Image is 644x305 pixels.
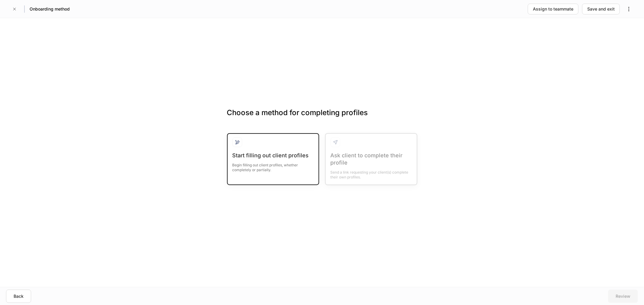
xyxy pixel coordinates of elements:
[616,293,630,299] div: Review
[232,152,314,159] div: Start filling out client profiles
[232,159,314,172] div: Begin filling out client profiles, whether completely or partially.
[14,293,24,299] div: Back
[533,6,573,12] div: Assign to teammate
[528,4,578,14] button: Assign to teammate
[227,108,417,127] h3: Choose a method for completing profiles
[582,4,620,14] button: Save and exit
[30,6,70,12] h5: Onboarding method
[608,290,638,303] button: Review
[587,6,615,12] div: Save and exit
[6,290,31,303] button: Back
